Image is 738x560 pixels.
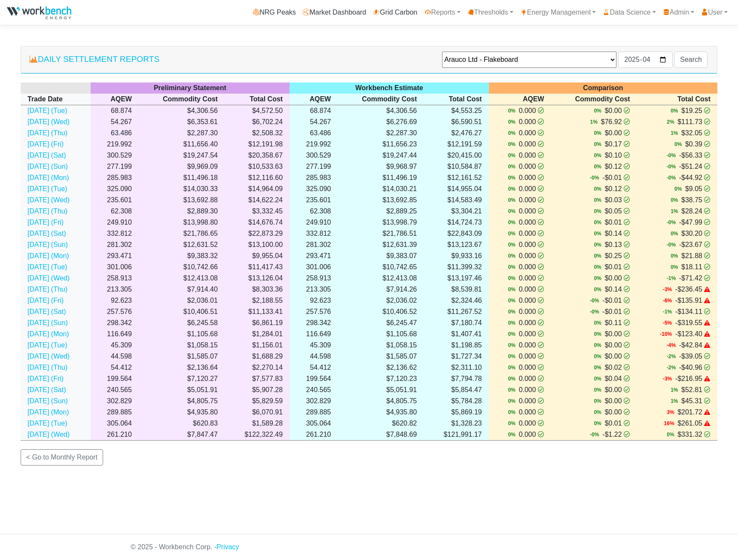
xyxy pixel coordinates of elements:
span: 0.000 [517,318,537,328]
td: $2,889.25 [338,206,424,217]
td: 213.305 [290,284,338,295]
td: $10,742.65 [338,262,424,273]
td: $13,998.80 [139,217,225,228]
td: $7,914.26 [338,284,424,295]
th: AQEW [290,94,338,105]
span: 0% [671,230,680,237]
td: 257.576 [290,306,338,317]
a: [DATE] (Thu) [27,129,67,137]
span: 0% [508,286,517,293]
td: $10,406.52 [338,306,424,317]
td: $9,968.97 [338,161,424,172]
td: 68.874 [290,105,338,116]
span: $0.00 [603,106,623,116]
td: $8,303.36 [225,284,290,295]
span: $0.10 [603,150,623,161]
span: -$0.01 [601,307,623,317]
span: 0% [508,308,517,316]
span: -0% [590,308,601,316]
span: -0% [667,174,677,182]
td: 258.913 [91,273,139,284]
span: $19.25 [680,106,704,116]
td: 301.006 [91,262,139,273]
span: 0% [594,319,603,327]
span: 0.000 [517,161,537,172]
td: $10,406.51 [139,306,225,317]
th: Total Cost [424,94,488,105]
span: 0.000 [517,206,537,216]
span: 0% [671,107,680,115]
td: 258.913 [290,273,338,284]
a: Grid Carbon [369,4,421,21]
td: $22,843.09 [424,228,488,239]
td: $14,676.74 [225,217,290,228]
td: $11,133.41 [225,306,290,317]
td: $9,383.32 [139,250,225,262]
td: $10,533.63 [225,161,290,172]
span: -$236.45 [674,284,704,295]
td: $12,631.39 [338,239,424,250]
td: $13,692.88 [139,195,225,206]
a: [DATE] (Fri) [27,219,64,226]
a: [DATE] (Wed) [27,431,70,438]
td: $2,889.30 [139,206,225,217]
td: $11,656.40 [139,139,225,150]
a: [DATE] (Sat) [27,152,66,159]
span: -0% [667,241,677,249]
span: 0.000 [517,295,537,306]
th: AQEW [489,94,551,105]
td: $8,539.81 [424,284,488,295]
a: [DATE] (Mon) [27,174,69,181]
td: $19,247.54 [139,150,225,161]
span: 0% [508,129,517,137]
td: $12,161.52 [424,172,488,183]
span: $9.05 [683,184,704,194]
td: $14,955.04 [424,183,488,195]
a: [DATE] (Tue) [27,107,67,114]
span: $0.00 [603,128,623,138]
span: 0% [671,196,680,204]
td: $4,572.50 [225,105,290,116]
td: $2,036.01 [139,295,225,306]
span: 0% [674,140,683,148]
td: $11,496.18 [139,172,225,183]
span: -$56.33 [677,150,704,161]
span: $0.14 [603,284,623,295]
td: $14,724.73 [424,217,488,228]
span: $32.05 [680,128,704,138]
span: 0% [594,196,603,204]
td: $14,622.24 [225,195,290,206]
span: 1% [671,129,680,137]
a: [DATE] (Sat) [27,308,66,315]
a: [DATE] (Wed) [27,274,70,282]
span: 0% [508,219,517,226]
span: 0% [671,263,680,271]
th: Preliminary Statement [91,82,290,94]
span: $38.75 [680,195,704,205]
td: $13,100.00 [225,239,290,250]
td: 293.471 [91,250,139,262]
span: -1% [667,274,677,282]
th: Commodity Cost [551,94,637,105]
a: [DATE] (Mon) [27,408,69,416]
span: -5% [663,319,674,327]
td: $4,306.56 [338,105,424,116]
span: $30.20 [680,228,704,239]
td: $20,415.00 [424,150,488,161]
td: $9,969.09 [139,161,225,172]
td: $6,245.58 [139,317,225,329]
span: 0% [594,129,603,137]
span: $21.88 [680,251,704,261]
a: User [698,4,731,21]
td: $13,197.46 [424,273,488,284]
span: 0% [594,207,603,215]
a: Privacy [217,543,239,551]
td: 325.090 [91,183,139,195]
td: 116.649 [91,329,139,340]
span: 1% [671,207,680,215]
span: $0.03 [603,195,623,205]
span: $0.39 [683,139,704,149]
span: -$0.01 [601,295,623,306]
td: 219.992 [290,139,338,150]
span: 0% [508,207,517,215]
